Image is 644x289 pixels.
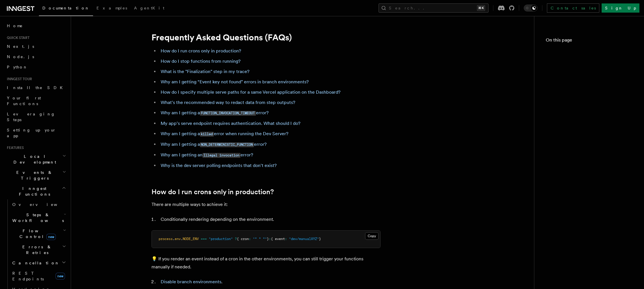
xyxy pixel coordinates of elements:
[12,202,71,207] span: Overview
[131,2,168,15] a: AgentKit
[365,232,379,240] button: Copy
[10,212,64,223] span: Steps & Workflows
[10,244,62,255] span: Errors & Retries
[96,6,127,10] span: Examples
[5,167,67,183] button: Events & Triggers
[5,77,32,81] span: Inngest tour
[5,186,62,197] span: Inngest Functions
[161,89,340,95] a: How do I specify multiple serve paths for a same Vercel application on the Dashboard?
[5,21,67,31] a: Home
[546,37,633,46] h4: On this page
[159,278,381,286] li: .
[5,146,24,150] span: Features
[7,65,28,69] span: Python
[151,200,381,209] p: There are multiple ways to achieve it:
[173,237,175,241] span: .
[181,237,183,241] span: .
[285,237,287,241] span: :
[183,237,199,241] span: NODE_ENV
[151,255,381,271] p: 💡 If you render an event instead of a cron in the other environments, you can still trigger your ...
[46,234,56,240] span: new
[477,5,485,11] kbd: ⌘K
[10,260,60,266] span: Cancellation
[209,237,233,241] span: "production"
[5,170,62,181] span: Events & Triggers
[161,79,309,84] a: Why am I getting “Event key not found" errors in branch environments?
[5,52,67,62] a: Node.js
[159,237,173,241] span: process
[7,112,55,122] span: Leveraging Steps
[12,271,44,281] span: REST Endpoints
[269,237,271,241] span: :
[161,131,288,136] a: Why am I getting akillederror when running the Dev Server?
[161,58,241,64] a: How do I stop functions from running?
[202,153,241,158] code: Illegal invocation
[602,3,639,13] a: Sign Up
[249,237,251,241] span: :
[56,273,65,280] span: new
[271,237,285,241] span: { event
[5,36,29,40] span: Quick start
[175,237,181,241] span: env
[5,93,67,109] a: Your first Functions
[267,237,269,241] span: }
[201,237,207,241] span: ===
[39,2,93,16] a: Documentation
[161,121,300,126] a: My app's serve endpoint requires authentication. What should I do?
[151,32,381,42] h1: Frequently Asked Questions (FAQs)
[200,132,214,137] code: killed
[134,6,164,10] span: AgentKit
[10,226,67,242] button: Flow Controlnew
[161,69,249,74] a: What is the "Finalization" step in my trace?
[5,82,67,93] a: Install the SDK
[10,199,67,210] a: Overview
[10,268,67,284] a: REST Endpointsnew
[151,188,274,196] a: How do I run crons only in production?
[93,2,131,15] a: Examples
[5,109,67,125] a: Leveraging Steps
[10,258,67,268] button: Cancellation
[200,142,254,147] code: NON_DETERMINISTIC_FUNCTION
[379,3,489,13] button: Search...⌘K
[7,23,23,29] span: Home
[237,237,249,241] span: { cron
[5,41,67,52] a: Next.js
[7,44,34,49] span: Next.js
[235,237,237,241] span: ?
[161,48,241,54] a: How do I run crons only in production?
[42,6,90,10] span: Documentation
[161,100,295,105] a: What's the recommended way to redact data from step outputs?
[547,3,599,13] a: Contact sales
[5,62,67,72] a: Python
[7,128,56,138] span: Setting up your app
[161,141,267,147] a: Why am I getting aNON_DETERMINISTIC_FUNCTIONerror?
[319,237,321,241] span: }
[5,183,67,199] button: Inngest Functions
[10,242,67,258] button: Errors & Retries
[161,152,253,158] a: Why am I getting anIllegal invocationerror?
[10,210,67,226] button: Steps & Workflows
[10,228,63,239] span: Flow Control
[289,237,319,241] span: "dev/manualXYZ"
[161,163,277,168] a: Why is the dev server polling endpoints that don't exist?
[524,5,537,11] button: Toggle dark mode
[7,96,41,106] span: Your first Functions
[5,151,67,167] button: Local Development
[5,125,67,141] a: Setting up your app
[161,110,269,115] a: Why am I getting aFUNCTION_INVOCATION_TIMEOUTerror?
[161,279,221,284] a: Disable branch environments
[5,154,62,165] span: Local Development
[200,111,256,116] code: FUNCTION_INVOCATION_TIMEOUT
[7,54,34,59] span: Node.js
[7,85,66,90] span: Install the SDK
[159,215,381,223] li: Conditionally rendering depending on the environment.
